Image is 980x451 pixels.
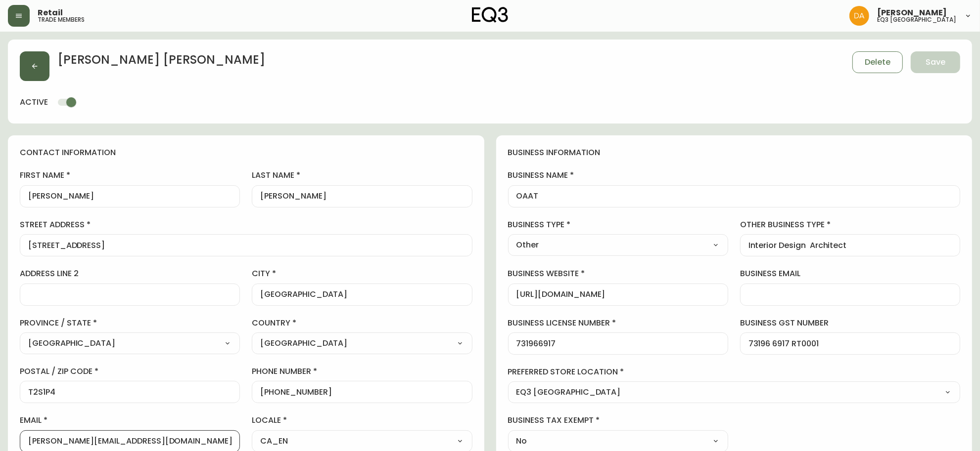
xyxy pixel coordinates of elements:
label: business license number [508,318,728,328]
label: city [252,268,472,279]
label: street address [20,219,472,230]
h5: trade members [38,17,85,23]
label: locale [252,415,472,426]
h4: active [20,97,48,108]
input: https://www.designshop.com [516,290,720,299]
label: preferred store location [508,367,961,377]
label: business email [740,268,960,279]
label: province / state [20,318,240,328]
label: email [20,415,240,426]
button: Delete [852,51,903,73]
h4: contact information [20,147,472,158]
label: first name [20,170,240,181]
img: logo [472,7,509,23]
span: Retail [38,9,63,17]
label: last name [252,170,472,181]
label: business website [508,268,728,279]
label: business gst number [740,318,960,328]
h2: [PERSON_NAME] [PERSON_NAME] [57,51,265,73]
label: other business type [740,219,960,230]
label: country [252,318,472,328]
label: postal / zip code [20,366,240,377]
label: business type [508,219,728,230]
img: dd1a7e8db21a0ac8adbf82b84ca05374 [849,6,869,26]
label: address line 2 [20,268,240,279]
label: business tax exempt [508,415,728,426]
span: Delete [865,57,890,68]
label: business name [508,170,961,181]
label: phone number [252,366,472,377]
h5: eq3 [GEOGRAPHIC_DATA] [877,17,956,23]
h4: business information [508,147,961,158]
span: [PERSON_NAME] [877,9,947,17]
